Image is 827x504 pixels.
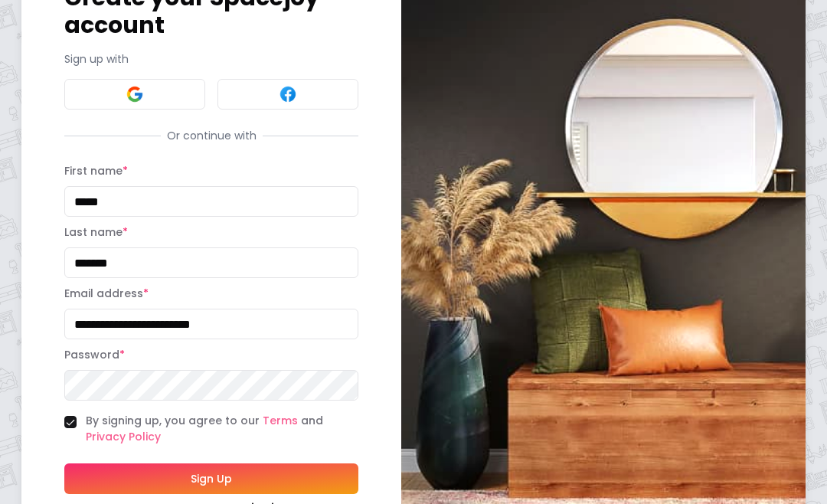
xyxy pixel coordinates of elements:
label: Last name [64,224,128,240]
a: Privacy Policy [86,429,161,444]
label: Email address [64,286,149,301]
label: By signing up, you agree to our and [86,413,358,445]
label: First name [64,163,128,178]
img: Google signin [126,85,144,103]
a: Terms [263,413,298,428]
label: Password [64,347,125,362]
img: Facebook signin [279,85,297,103]
p: Sign up with [64,51,358,67]
span: Or continue with [161,128,263,143]
button: Sign Up [64,463,358,494]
